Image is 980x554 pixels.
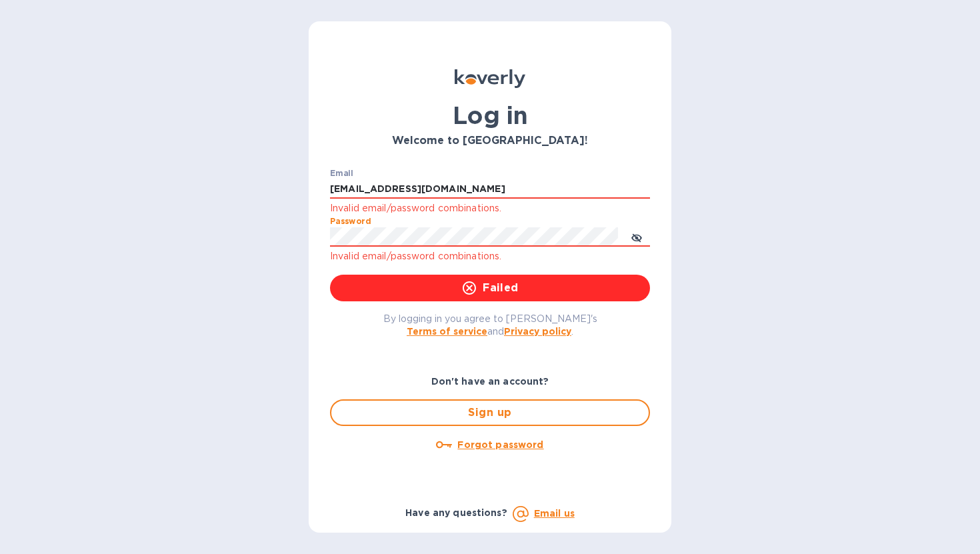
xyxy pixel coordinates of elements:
[330,249,650,264] p: Invalid email/password combinations.
[342,405,638,421] span: Sign up
[330,135,650,147] h3: Welcome to [GEOGRAPHIC_DATA]!
[431,376,549,387] b: Don't have an account?
[457,439,543,450] u: Forgot password
[330,217,371,225] label: Password
[341,280,639,296] span: Failed
[407,326,487,337] a: Terms of service
[330,169,353,177] label: Email
[330,201,650,216] p: Invalid email/password combinations.
[330,275,650,301] button: Failed
[330,101,650,129] h1: Log in
[455,69,525,88] img: Koverly
[534,508,575,519] a: Email us
[383,313,597,337] span: By logging in you agree to [PERSON_NAME]'s and .
[623,223,650,250] button: toggle password visibility
[330,399,650,426] button: Sign up
[405,507,507,518] b: Have any questions?
[330,179,650,199] input: Enter email address
[504,326,571,337] a: Privacy policy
